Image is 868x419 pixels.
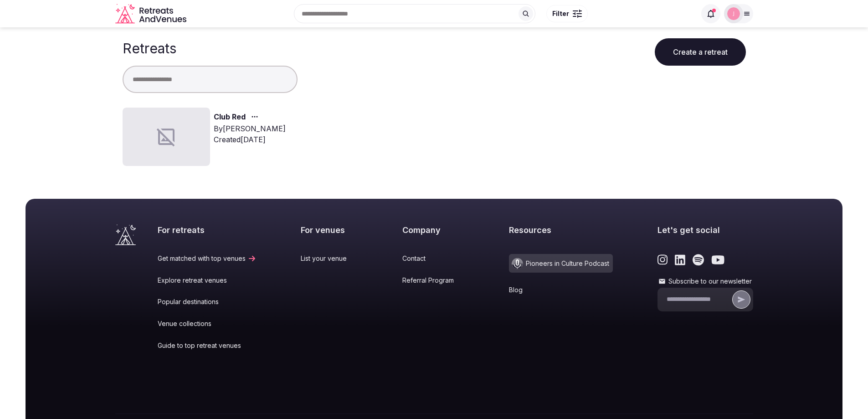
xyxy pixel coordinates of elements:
h2: For venues [301,224,358,236]
a: Link to the retreats and venues LinkedIn page [675,254,685,266]
button: Filter [546,5,588,22]
img: jaltstadt [727,7,740,20]
a: Get matched with top venues [158,254,257,263]
h2: Let's get social [657,224,753,236]
a: Referral Program [402,276,465,285]
h1: Retreats [123,40,176,57]
h2: For retreats [158,224,257,236]
h2: Resources [509,224,613,236]
a: Club Red [214,111,246,123]
a: Guide to top retreat venues [158,341,257,350]
a: Blog [509,285,613,295]
a: Popular destinations [158,297,257,306]
button: Create a retreat [655,38,746,66]
a: Visit the homepage [115,224,136,245]
a: Visit the homepage [115,4,188,24]
div: By [PERSON_NAME] [214,123,286,134]
a: List your venue [301,254,358,263]
span: Filter [552,9,569,18]
a: Link to the retreats and venues Spotify page [693,254,704,266]
label: Subscribe to our newsletter [657,277,753,286]
a: Link to the retreats and venues Instagram page [657,254,668,266]
svg: Retreats and Venues company logo [115,4,188,24]
a: Contact [402,254,465,263]
a: Explore retreat venues [158,276,257,285]
a: Link to the retreats and venues Youtube page [711,254,724,266]
a: Venue collections [158,319,257,328]
h2: Company [402,224,465,236]
div: Created [DATE] [214,134,286,145]
a: Pioneers in Culture Podcast [509,254,613,273]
